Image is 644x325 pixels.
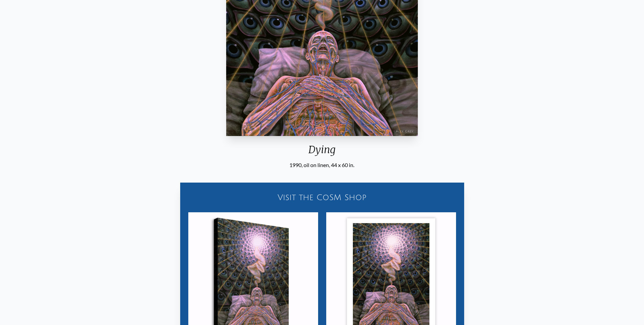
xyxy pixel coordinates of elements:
div: Dying [223,143,421,161]
a: Visit the CoSM Shop [184,187,460,208]
div: 1990, oil on linen, 44 x 60 in. [223,161,421,169]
